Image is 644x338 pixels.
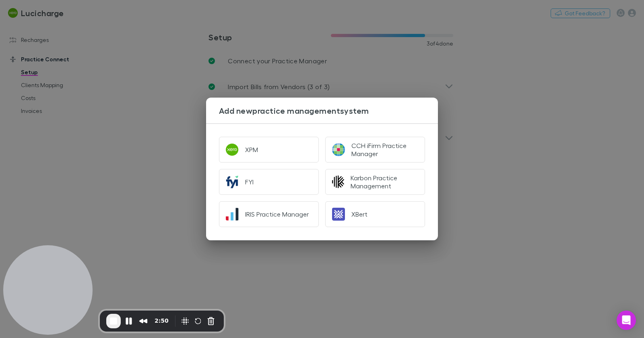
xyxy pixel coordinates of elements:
[351,210,367,218] div: XBert
[325,137,425,163] button: CCH iFirm Practice Manager
[245,178,254,186] div: FYI
[332,143,345,156] img: CCH iFirm Practice Manager's Logo
[219,201,319,227] button: IRIS Practice Manager
[351,142,418,158] div: CCH iFirm Practice Manager
[226,208,239,221] img: IRIS Practice Manager's Logo
[325,169,425,195] button: Karbon Practice Management
[219,106,438,115] h3: Add new practice management system
[332,208,345,221] img: XBert's Logo
[226,175,239,188] img: FYI's Logo
[219,169,319,195] button: FYI
[245,210,309,218] div: IRIS Practice Manager
[226,143,239,156] img: XPM's Logo
[245,146,258,154] div: XPM
[332,175,344,188] img: Karbon Practice Management's Logo
[351,174,418,190] div: Karbon Practice Management
[325,201,425,227] button: XBert
[617,311,636,330] div: Open Intercom Messenger
[219,137,319,163] button: XPM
